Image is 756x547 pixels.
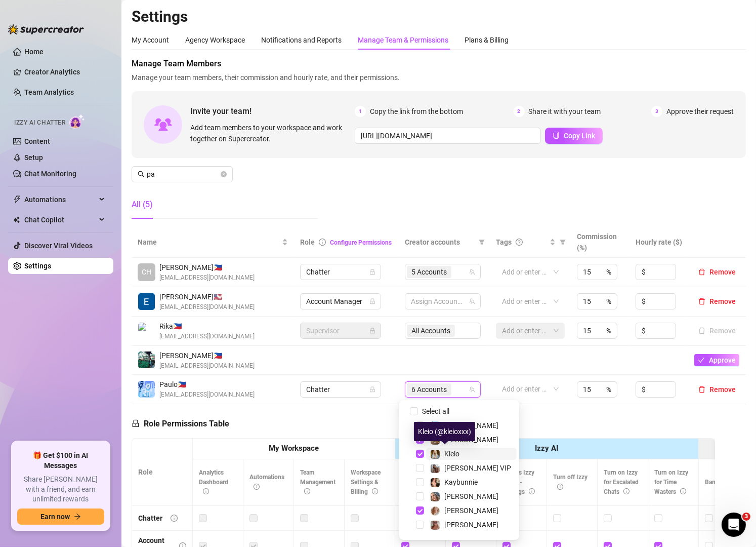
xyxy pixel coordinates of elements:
span: [EMAIL_ADDRESS][DOMAIN_NAME] [159,361,255,371]
span: info-circle [319,239,326,246]
span: [PERSON_NAME] [444,521,498,529]
span: Approve [709,356,736,364]
img: Jamie [431,521,440,530]
button: Remove [694,266,740,278]
span: Turn on Izzy for Escalated Chats [604,469,639,495]
a: Discover Viral Videos [24,242,93,250]
span: Share [PERSON_NAME] with a friend, and earn unlimited rewards [17,475,104,504]
span: Select tree node [416,450,424,458]
span: lock [369,269,375,275]
span: thunderbolt [13,196,21,204]
img: logo-BBDzfeDw.svg [8,24,84,34]
span: info-circle [304,488,310,494]
th: Commission (%) [571,227,629,258]
span: [PERSON_NAME] 🇵🇭 [159,262,255,273]
span: check [698,357,705,364]
span: [EMAIL_ADDRESS][DOMAIN_NAME] [159,273,255,283]
span: Account Manager [306,294,375,309]
div: Plans & Billing [465,34,509,46]
a: Setup [24,153,43,162]
h2: Settings [132,7,746,26]
span: Earn now [40,513,70,521]
span: Paulo 🇵🇭 [159,379,255,390]
span: Kleio [444,450,459,458]
span: Automations [249,474,284,490]
span: Remove [709,385,736,394]
span: team [469,386,475,393]
span: 1 [355,106,366,117]
div: All (5) [132,199,153,211]
span: Turn off Izzy [553,474,587,490]
span: Remove [709,297,736,305]
span: 6 Accounts [411,384,447,395]
a: Home [24,48,44,56]
span: lock [369,328,375,334]
div: Notifications and Reports [261,34,342,46]
img: Rika [138,323,155,339]
div: Kleio (@kleioxxx) [414,422,475,441]
span: 5 Accounts [411,266,447,278]
span: Role [300,238,315,246]
span: info-circle [680,488,686,494]
span: Select tree node [416,506,424,515]
span: Select tree node [416,521,424,529]
span: info-circle [557,484,563,490]
span: lock [369,386,375,393]
span: 🎁 Get $100 in AI Messages [17,451,104,471]
span: Workspace Settings & Billing [351,469,381,495]
span: 2 [514,106,525,117]
button: Copy Link [545,128,603,144]
th: Role [132,439,193,506]
a: Configure Permissions [330,239,392,246]
button: Remove [694,383,740,396]
span: Select tree node [416,464,424,472]
strong: My Workspace [269,444,319,453]
span: [PERSON_NAME] 🇵🇭 [159,350,255,361]
span: 3 [742,513,750,521]
img: Kleio [431,450,440,459]
span: filter [558,235,568,250]
img: Paulo [138,381,155,398]
span: team [469,298,475,304]
span: Chatter [306,382,375,397]
span: Rika 🇵🇭 [159,321,255,332]
span: Team Management [300,469,335,495]
span: Copy Link [564,132,595,140]
span: filter [477,235,487,250]
span: Select tree node [416,478,424,486]
button: Approve [694,354,739,366]
span: Chatter [306,264,375,280]
img: Kat Hobbs VIP [431,464,440,473]
th: Name [132,227,294,258]
span: question-circle [516,239,523,246]
div: Chatter [138,513,162,524]
span: info-circle [203,488,209,494]
span: Add team members to your workspace and work together on Supercreator. [190,122,351,144]
img: Evan L [138,293,155,310]
span: Invite your team! [190,105,355,118]
span: [PERSON_NAME] VIP [444,464,511,472]
a: Team Analytics [24,88,74,96]
div: My Account [132,34,169,46]
span: Select tree node [416,492,424,500]
span: Name [138,237,280,248]
span: close-circle [221,171,227,177]
a: Creator Analytics [24,64,105,80]
span: Manage your team members, their commission and hourly rate, and their permissions. [132,72,746,83]
th: Hourly rate ($) [629,227,688,258]
span: Copy the link from the bottom [370,106,463,117]
span: [PERSON_NAME] 🇺🇸 [159,291,255,302]
span: info-circle [623,488,629,494]
span: Remove [709,268,736,276]
span: [EMAIL_ADDRESS][DOMAIN_NAME] [159,390,255,400]
span: [PERSON_NAME] [444,506,498,515]
span: [EMAIL_ADDRESS][DOMAIN_NAME] [159,332,255,341]
span: Tags [496,237,512,248]
span: Select tree node [416,421,424,429]
span: filter [560,239,566,245]
span: Kaybunnie [444,478,478,486]
span: Izzy AI Chatter [14,118,65,128]
span: filter [479,239,485,245]
span: Chat Copilot [24,212,96,228]
img: AI Chatter [69,114,85,129]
